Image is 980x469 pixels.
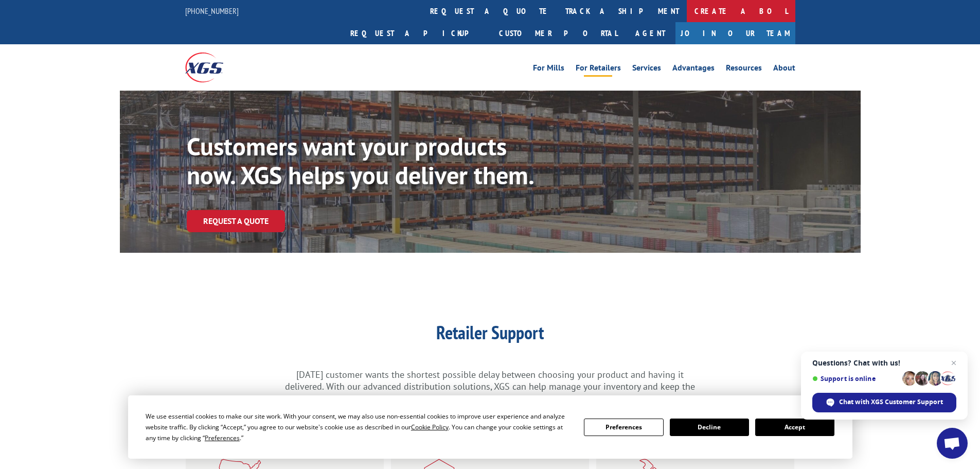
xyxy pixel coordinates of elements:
[839,397,943,407] span: Chat with XGS Customer Support
[284,369,696,405] p: [DATE] customer wants the shortest possible delay between choosing your product and having it del...
[632,64,661,75] a: Services
[187,132,556,189] p: Customers want your products now. XGS helps you deliver them.
[128,395,852,459] div: Cookie Consent Prompt
[185,6,239,16] a: [PHONE_NUMBER]
[812,359,956,367] span: Questions? Chat with us!
[726,64,762,75] a: Resources
[675,22,795,44] a: Join Our Team
[411,423,449,431] span: Cookie Policy
[812,375,899,383] span: Support is online
[576,64,621,75] a: For Retailers
[670,419,749,436] button: Decline
[146,411,572,443] div: We use essential cookies to make our site work. With your consent, we may also use non-essential ...
[672,64,715,75] a: Advantages
[937,428,968,459] a: Open chat
[284,323,696,347] h1: Retailer Support
[343,22,491,44] a: Request a pickup
[812,393,956,412] span: Chat with XGS Customer Support
[755,419,834,436] button: Accept
[533,64,564,75] a: For Mills
[773,64,795,75] a: About
[491,22,625,44] a: Customer Portal
[584,419,663,436] button: Preferences
[187,210,285,232] a: Request a Quote
[625,22,675,44] a: Agent
[205,433,240,442] span: Preferences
